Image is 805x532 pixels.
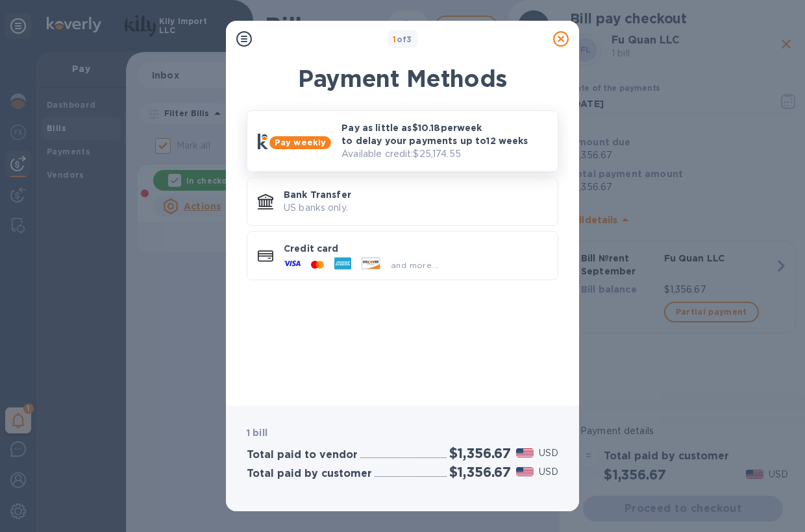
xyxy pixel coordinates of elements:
[516,467,534,476] img: USD
[539,446,558,460] p: USD
[247,65,558,92] h1: Payment Methods
[391,260,438,270] span: and more...
[449,445,511,461] h2: $1,356.67
[539,465,558,479] p: USD
[516,448,534,457] img: USD
[247,468,372,480] h3: Total paid by customer
[275,138,326,147] b: Pay weekly
[284,242,547,255] p: Credit card
[247,449,358,461] h3: Total paid to vendor
[393,34,412,44] b: of 3
[341,147,547,161] p: Available credit: $25,174.55
[341,121,547,147] p: Pay as little as $10.18 per week to delay your payments up to 12 weeks
[284,188,547,201] p: Bank Transfer
[393,34,396,44] span: 1
[284,201,547,215] p: US banks only.
[449,464,511,480] h2: $1,356.67
[247,428,267,438] b: 1 bill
